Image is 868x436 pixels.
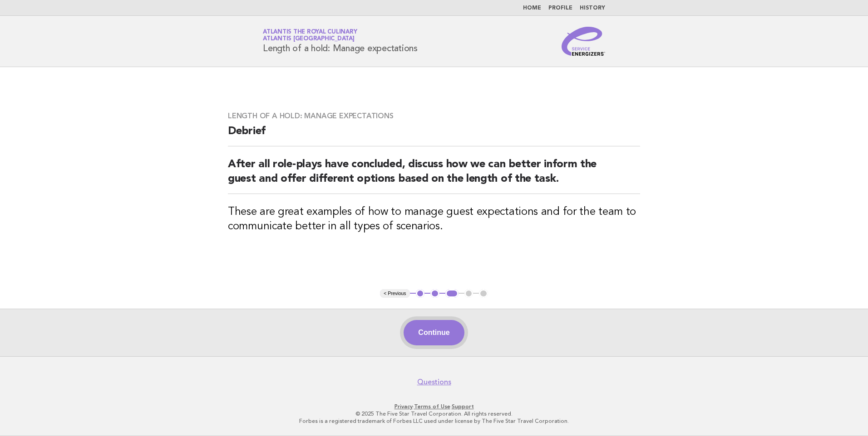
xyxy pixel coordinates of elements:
a: Home [523,5,541,11]
p: · · [156,403,712,410]
h1: Length of a hold: Manage expectations [263,29,418,53]
button: 2 [430,289,439,298]
a: Terms of Use [414,403,450,410]
h3: Length of a hold: Manage expectations [228,111,640,121]
span: Atlantis [GEOGRAPHIC_DATA] [263,36,355,42]
h3: These are great examples of how to manage guest expectations and for the team to communicate bett... [228,205,640,234]
img: Service Energizers [562,27,605,56]
button: 3 [445,289,459,298]
a: Privacy [395,403,413,410]
a: Profile [548,5,572,11]
p: Forbes is a registered trademark of Forbes LLC used under license by The Five Star Travel Corpora... [156,417,712,425]
button: 1 [416,289,425,298]
a: Questions [417,378,451,387]
a: Support [452,403,474,410]
h2: After all role-plays have concluded, discuss how we can better inform the guest and offer differe... [228,157,640,194]
a: Atlantis the Royal CulinaryAtlantis [GEOGRAPHIC_DATA] [263,29,357,42]
h2: Debrief [228,124,640,146]
a: History [580,5,605,11]
button: < Previous [380,289,409,298]
button: Continue [404,320,464,345]
p: © 2025 The Five Star Travel Corporation. All rights reserved. [156,410,712,417]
